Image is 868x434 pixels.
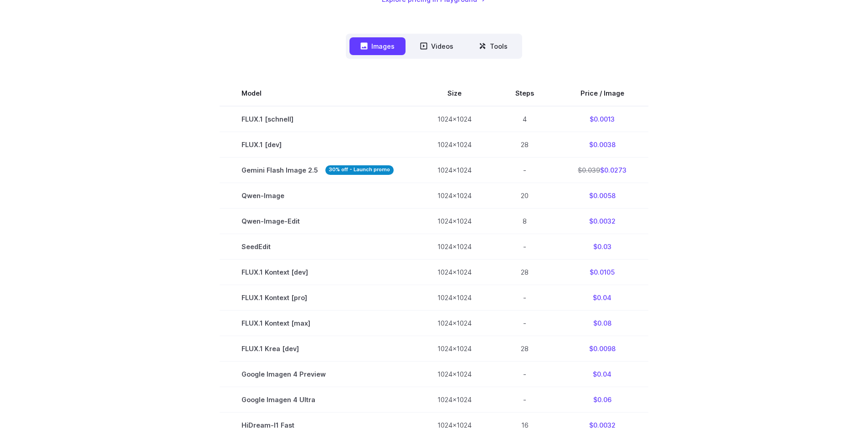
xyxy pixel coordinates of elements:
td: $0.08 [556,311,648,336]
td: $0.0098 [556,336,648,362]
td: 1024x1024 [416,132,493,157]
td: - [493,387,556,413]
td: 1024x1024 [416,260,493,285]
td: $0.0105 [556,260,648,285]
td: 1024x1024 [416,387,493,413]
td: 8 [493,208,556,234]
td: 28 [493,260,556,285]
td: FLUX.1 [dev] [220,132,416,157]
th: Model [220,81,416,106]
th: Size [416,81,493,106]
strong: 30% off - Launch promo [325,165,394,175]
td: - [493,362,556,387]
td: - [493,157,556,183]
td: FLUX.1 Kontext [dev] [220,260,416,285]
td: $0.0038 [556,132,648,157]
td: $0.0032 [556,208,648,234]
td: 1024x1024 [416,362,493,387]
button: Images [349,37,406,55]
td: 1024x1024 [416,106,493,132]
td: - [493,311,556,336]
button: Tools [468,37,519,55]
td: 1024x1024 [416,234,493,260]
td: - [493,285,556,311]
th: Price / Image [556,81,648,106]
td: FLUX.1 [schnell] [220,106,416,132]
td: 28 [493,132,556,157]
td: $0.04 [556,362,648,387]
td: $0.0013 [556,106,648,132]
td: 28 [493,336,556,362]
td: 1024x1024 [416,285,493,311]
button: Videos [409,37,464,55]
td: 1024x1024 [416,311,493,336]
td: Google Imagen 4 Ultra [220,387,416,413]
td: Qwen-Image [220,183,416,208]
td: SeedEdit [220,234,416,260]
td: - [493,234,556,260]
td: $0.06 [556,387,648,413]
td: FLUX.1 Krea [dev] [220,336,416,362]
td: Google Imagen 4 Preview [220,362,416,387]
td: 1024x1024 [416,208,493,234]
td: $0.04 [556,285,648,311]
span: Gemini Flash Image 2.5 [241,165,394,175]
td: Qwen-Image-Edit [220,208,416,234]
s: $0.039 [578,166,600,174]
td: $0.0058 [556,183,648,208]
td: 1024x1024 [416,157,493,183]
td: $0.0273 [556,157,648,183]
th: Steps [493,81,556,106]
td: 4 [493,106,556,132]
td: 1024x1024 [416,336,493,362]
td: FLUX.1 Kontext [max] [220,311,416,336]
td: 1024x1024 [416,183,493,208]
td: FLUX.1 Kontext [pro] [220,285,416,311]
td: $0.03 [556,234,648,260]
td: 20 [493,183,556,208]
